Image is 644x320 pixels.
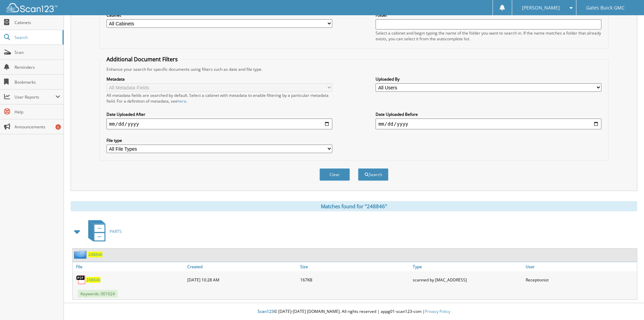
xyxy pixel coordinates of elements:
div: Matches found for "248846" [71,201,637,211]
label: Date Uploaded Before [376,111,601,117]
input: start [106,119,332,129]
span: Scan123 [258,308,274,314]
iframe: Chat Widget [610,287,644,320]
a: 248846 [88,252,102,257]
label: Metadata [106,76,332,82]
span: Gates Buick GMC [586,6,625,10]
div: 6 [55,124,61,130]
label: Uploaded By [376,76,601,82]
span: PARTS [110,229,122,234]
div: © [DATE]-[DATE] [DOMAIN_NAME]. All rights reserved | appg01-scan123-com | [64,303,644,320]
a: PARTS [84,218,122,245]
a: Created [186,262,299,271]
img: folder2.png [74,250,88,259]
span: [PERSON_NAME] [522,6,560,10]
legend: Additional Document Filters [103,56,181,63]
span: Bookmarks [15,79,60,85]
img: PDF.png [76,275,86,285]
span: Reminders [15,64,60,70]
a: Privacy Policy [425,308,450,314]
div: 167KB [299,273,411,286]
button: Search [358,168,388,181]
a: User [524,262,637,271]
div: scanned by [MAC_ADDRESS] [411,273,524,286]
input: end [376,119,601,129]
div: Receptionist [524,273,637,286]
a: here [177,98,186,104]
a: Type [411,262,524,271]
span: Announcements [15,124,60,130]
label: File type [106,137,332,143]
span: Cabinets [15,20,60,25]
span: Search [15,35,59,40]
span: Help [15,109,60,115]
div: Enhance your search for specific documents using filters such as date and file type. [103,66,605,72]
a: Size [299,262,411,271]
span: Scan [15,49,60,55]
img: scan123-logo-white.svg [7,3,57,12]
label: Date Uploaded After [106,111,332,117]
div: Select a cabinet and begin typing the name of the folder you want to search in. If the name match... [376,30,601,42]
a: File [73,262,186,271]
div: All metadata fields are searched by default. Select a cabinet with metadata to enable filtering b... [106,92,332,104]
div: [DATE] 10:28 AM [186,273,299,286]
a: 248846 [86,277,100,283]
span: Keywords: 001024 [78,290,118,298]
button: Clear [319,168,350,181]
span: User Reports [15,94,55,100]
